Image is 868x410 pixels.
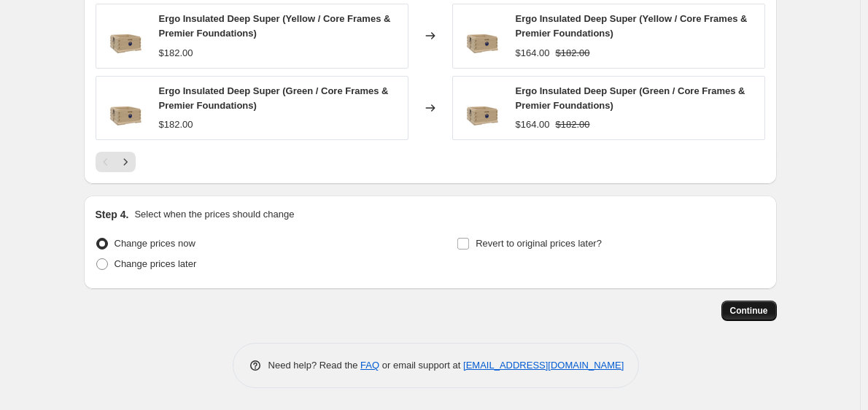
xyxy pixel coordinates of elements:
div: $182.00 [159,117,193,132]
img: 203_80x.jpg [104,14,147,58]
nav: Pagination [96,152,136,172]
img: 203_80x.jpg [460,86,504,130]
span: Ergo Insulated Deep Super (Green / Core Frames & Premier Foundations) [516,85,745,111]
span: Continue [730,305,768,317]
div: $164.00 [516,117,550,132]
strike: $182.00 [556,46,590,61]
span: Ergo Insulated Deep Super (Green / Core Frames & Premier Foundations) [159,85,389,111]
p: Select when the prices should change [134,207,294,222]
div: $182.00 [159,46,193,61]
a: FAQ [360,360,379,371]
button: Next [115,152,136,172]
img: 203_80x.jpg [460,14,504,58]
span: Change prices later [115,258,197,269]
h2: Step 4. [96,207,129,222]
span: or email support at [379,360,463,371]
img: 203_80x.jpg [104,86,147,130]
span: Ergo Insulated Deep Super (Yellow / Core Frames & Premier Foundations) [159,13,391,39]
span: Ergo Insulated Deep Super (Yellow / Core Frames & Premier Foundations) [516,13,748,39]
span: Revert to original prices later? [476,238,602,249]
div: $164.00 [516,46,550,61]
a: [EMAIL_ADDRESS][DOMAIN_NAME] [463,360,624,371]
span: Change prices now [115,238,195,249]
strike: $182.00 [556,117,590,132]
button: Continue [721,301,777,321]
span: Need help? Read the [268,360,361,371]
